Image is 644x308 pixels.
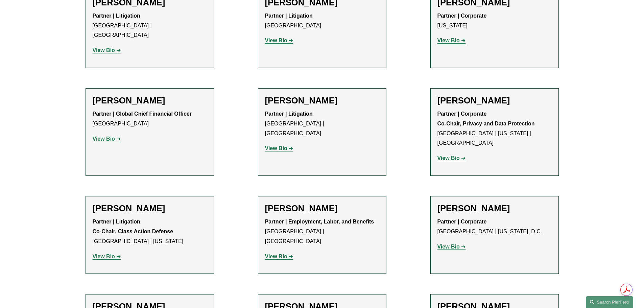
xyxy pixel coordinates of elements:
[437,155,466,161] a: View Bio
[265,145,287,151] strong: View Bio
[586,296,633,308] a: Search this site
[265,109,379,138] p: [GEOGRAPHIC_DATA] | [GEOGRAPHIC_DATA]
[265,219,374,224] strong: Partner | Employment, Labor, and Benefits
[437,217,552,237] p: [GEOGRAPHIC_DATA] | [US_STATE], D.C.
[437,38,466,43] a: View Bio
[265,95,379,106] h2: [PERSON_NAME]
[437,155,460,161] strong: View Bio
[265,254,293,259] a: View Bio
[93,136,121,142] a: View Bio
[437,109,552,148] p: [GEOGRAPHIC_DATA] | [US_STATE] | [GEOGRAPHIC_DATA]
[93,13,140,19] strong: Partner | Litigation
[93,95,207,106] h2: [PERSON_NAME]
[437,203,552,214] h2: [PERSON_NAME]
[93,47,121,53] a: View Bio
[265,11,379,31] p: [GEOGRAPHIC_DATA]
[437,38,460,43] strong: View Bio
[437,95,552,106] h2: [PERSON_NAME]
[265,254,287,259] strong: View Bio
[93,111,192,117] strong: Partner | Global Chief Financial Officer
[437,244,460,250] strong: View Bio
[437,11,552,31] p: [US_STATE]
[265,217,379,246] p: [GEOGRAPHIC_DATA] | [GEOGRAPHIC_DATA]
[93,136,115,142] strong: View Bio
[437,13,487,19] strong: Partner | Corporate
[93,254,121,259] a: View Bio
[437,244,466,250] a: View Bio
[93,11,207,40] p: [GEOGRAPHIC_DATA] | [GEOGRAPHIC_DATA]
[265,38,293,43] a: View Bio
[265,38,287,43] strong: View Bio
[437,219,487,224] strong: Partner | Corporate
[93,217,207,246] p: [GEOGRAPHIC_DATA] | [US_STATE]
[93,109,207,129] p: [GEOGRAPHIC_DATA]
[265,145,293,151] a: View Bio
[265,203,379,214] h2: [PERSON_NAME]
[93,219,173,234] strong: Partner | Litigation Co-Chair, Class Action Defense
[93,203,207,214] h2: [PERSON_NAME]
[265,111,313,117] strong: Partner | Litigation
[93,254,115,259] strong: View Bio
[437,111,535,126] strong: Partner | Corporate Co-Chair, Privacy and Data Protection
[265,13,313,19] strong: Partner | Litigation
[93,47,115,53] strong: View Bio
